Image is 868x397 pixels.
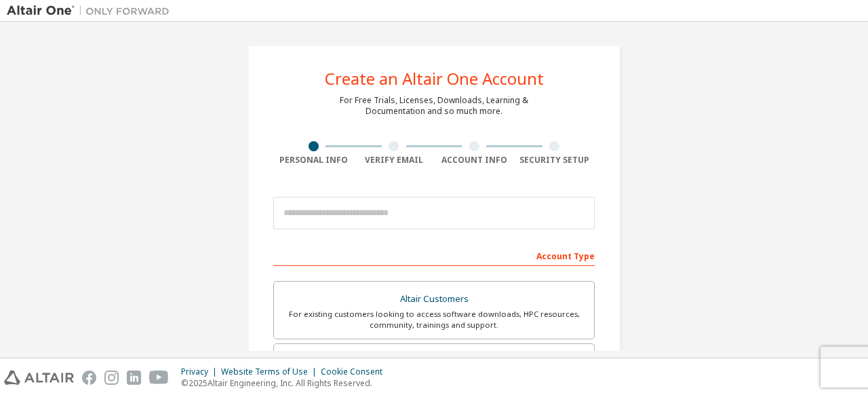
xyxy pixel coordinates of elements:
img: facebook.svg [82,371,96,385]
img: instagram.svg [104,371,119,385]
div: Security Setup [515,155,595,166]
img: altair_logo.svg [4,371,74,385]
div: Website Terms of Use [221,366,321,377]
div: Account Info [434,155,515,166]
div: Account Type [273,244,595,266]
img: linkedin.svg [127,371,141,385]
div: Create an Altair One Account [325,71,544,87]
div: For Free Trials, Licenses, Downloads, Learning & Documentation and so much more. [340,95,528,117]
div: Cookie Consent [321,366,391,377]
p: © 2025 Altair Engineering, Inc. All Rights Reserved. [181,377,391,389]
div: Altair Customers [282,290,586,309]
img: Altair One [7,4,176,18]
img: youtube.svg [149,371,169,385]
div: For existing customers looking to access software downloads, HPC resources, community, trainings ... [282,309,586,330]
div: Personal Info [273,155,354,166]
div: Privacy [181,366,221,377]
div: Verify Email [354,155,435,166]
